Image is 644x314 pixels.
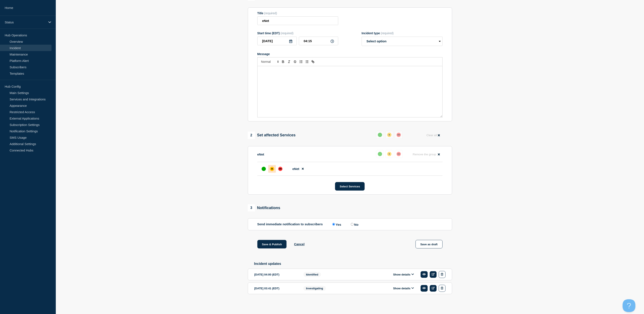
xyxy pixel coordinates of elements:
div: Send immediate notification to subscribers [257,222,443,226]
select: Incident type [362,37,443,46]
button: Toggle link [310,59,316,64]
span: Remove the group [413,153,436,156]
button: up [376,131,384,139]
span: Investigating [303,286,326,291]
button: Toggle strikethrough text [292,59,298,64]
input: Yes [332,223,335,226]
button: Save as draft [416,240,443,248]
div: Incident type [362,31,443,35]
div: up [262,167,266,171]
div: affected [387,133,392,137]
button: Toggle italic text [286,59,292,64]
span: Identified [303,272,321,277]
div: down [278,167,283,171]
button: Clear all [424,131,442,139]
p: Send immediate notification to subscribers [257,222,323,226]
span: (required) [264,11,277,15]
div: affected [387,152,392,156]
p: Status [5,20,46,24]
div: Message [258,66,442,117]
button: up [376,150,384,158]
div: Set affected Services [248,132,296,139]
div: affected [270,167,274,171]
div: Start time (EDT) [257,31,338,35]
input: YYYY-MM-DD [257,37,297,45]
span: (required) [381,31,394,35]
button: affected [386,150,393,158]
button: Remove the group [410,150,443,158]
button: Toggle bulleted list [304,59,310,64]
div: Message [257,52,443,56]
span: 2 [248,132,255,139]
div: down [397,133,401,137]
input: HH:MM [299,37,338,45]
div: [DATE] 04:00 (EDT) [254,271,297,278]
p: eNet [257,153,264,156]
span: Font size [259,59,280,64]
iframe: Help Scout Beacon - Open [623,299,635,312]
button: Show details [392,287,415,290]
span: eNet [293,167,300,171]
div: up [378,133,382,137]
label: Yes [331,222,341,226]
button: Toggle bold text [280,59,286,64]
span: 3 [248,204,255,211]
label: No [350,222,359,226]
button: Toggle ordered list [298,59,304,64]
button: Save & Publish [257,240,287,248]
button: affected [386,131,393,139]
button: down [395,131,403,139]
div: up [378,152,382,156]
input: Title [257,16,338,25]
div: down [397,152,401,156]
h2: Incident updates [254,262,452,266]
button: Cancel [294,242,304,246]
button: Show details [392,273,415,276]
div: Title [257,11,338,15]
button: down [395,150,403,158]
div: [DATE] 03:41 (EDT) [254,285,297,292]
span: (required) [281,31,294,35]
button: Select Services [335,182,365,191]
div: Notifications [248,204,280,211]
input: No [351,223,354,226]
